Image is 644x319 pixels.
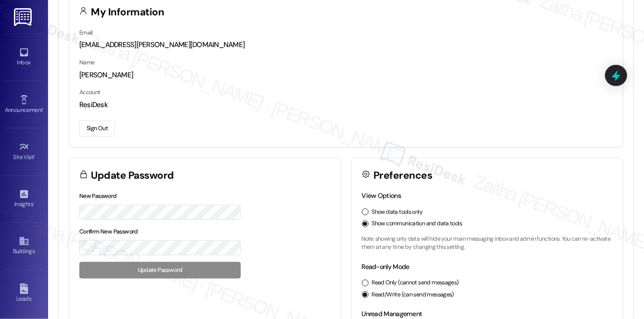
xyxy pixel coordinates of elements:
[5,139,43,165] a: Site Visit •
[91,171,174,181] h3: Update Password
[5,44,43,70] a: Inbox
[79,228,138,235] label: Confirm New Password
[372,291,455,299] label: Read/Write (can send messages)
[372,279,459,287] label: Read Only (cannot send messages)
[79,88,100,96] label: Account
[362,262,409,271] label: Read-only Mode
[79,120,115,137] button: Sign Out
[372,208,423,217] label: Show data tools only
[5,186,43,212] a: Insights •
[362,235,613,252] p: Note: showing only data will hide your main messaging inbox and admin functions. You can re-activ...
[79,59,95,66] label: Name
[33,199,35,206] span: •
[79,70,613,80] div: [PERSON_NAME]
[373,171,432,181] h3: Preferences
[372,220,462,228] label: Show communication and data tools
[43,105,44,112] span: •
[14,8,34,26] img: ResiDesk Logo
[79,40,613,50] div: [EMAIL_ADDRESS][PERSON_NAME][DOMAIN_NAME]
[79,100,613,110] div: ResiDesk
[91,7,164,17] h3: My Information
[5,281,43,307] a: Leads
[5,233,43,259] a: Buildings
[79,192,117,200] label: New Password
[79,29,93,37] label: Email
[362,191,401,200] label: View Options
[362,309,422,318] label: Unread Management
[35,152,36,159] span: •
